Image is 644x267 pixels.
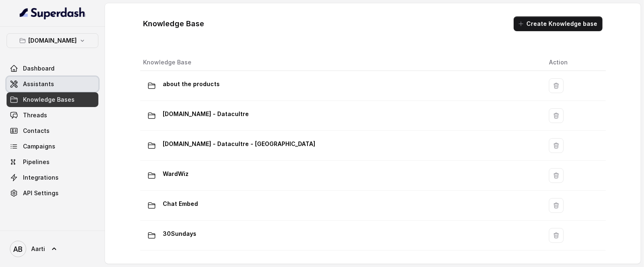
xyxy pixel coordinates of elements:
[7,170,98,185] a: Integrations
[23,142,55,151] span: Campaigns
[7,237,98,260] a: Aarti
[143,17,205,30] h1: Knowledge Base
[7,92,98,107] a: Knowledge Bases
[23,64,55,73] span: Dashboard
[31,245,45,253] span: Aarti
[14,245,23,253] text: AB
[514,16,603,31] button: Create Knowledge base
[23,96,75,104] span: Knowledge Bases
[163,197,198,210] p: Chat Embed
[542,54,606,71] th: Action
[7,139,98,154] a: Campaigns
[28,36,77,46] p: [DOMAIN_NAME]
[7,33,98,48] button: [DOMAIN_NAME]
[23,173,59,182] span: Integrations
[23,158,50,166] span: Pipelines
[7,186,98,201] a: API Settings
[163,78,220,91] p: about the products
[140,54,542,71] th: Knowledge Base
[7,123,98,138] a: Contacts
[163,107,249,121] p: [DOMAIN_NAME] - Datacultre
[163,137,316,151] p: [DOMAIN_NAME] - Datacultre - [GEOGRAPHIC_DATA]
[7,155,98,169] a: Pipelines
[23,111,47,119] span: Threads
[23,80,54,88] span: Assistants
[23,189,59,197] span: API Settings
[163,167,189,180] p: WardWiz
[23,127,50,135] span: Contacts
[7,61,98,76] a: Dashboard
[20,7,86,20] img: light.svg
[7,108,98,123] a: Threads
[163,227,197,240] p: 30Sundays
[7,77,98,91] a: Assistants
